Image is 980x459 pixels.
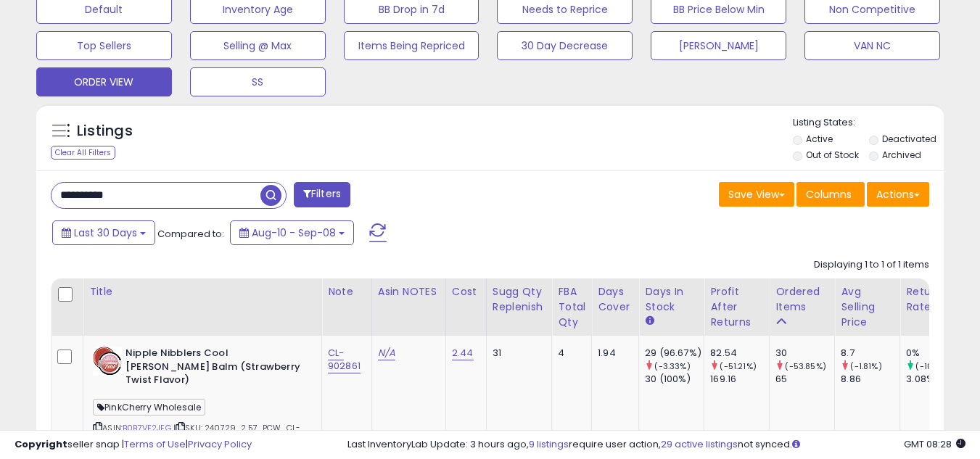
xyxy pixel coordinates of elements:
div: 29 (96.67%) [645,347,704,360]
span: | SKU: 240729_2.57_PCW_CL-902861 [93,422,300,444]
div: 82.54 [710,347,769,360]
div: Ordered Items [775,284,828,315]
small: (-53.85%) [785,360,825,372]
button: Filters [294,182,350,207]
a: CL-902861 [328,346,361,373]
button: Aug-10 - Sep-08 [230,220,354,245]
strong: Copyright [15,437,67,451]
div: Days Cover [598,284,633,315]
b: Nipple Nibblers Cool [PERSON_NAME] Balm (Strawberry Twist Flavor) [125,347,302,391]
button: 30 Day Decrease [497,31,633,60]
span: Aug-10 - Sep-08 [252,226,336,240]
a: N/A [378,346,395,360]
button: [PERSON_NAME] [651,31,786,60]
div: 3.08% [906,373,965,386]
button: Actions [867,182,929,207]
div: Cost [452,284,480,299]
div: Profit After Returns [710,284,763,330]
div: Last InventoryLab Update: 3 hours ago, require user action, not synced. [347,438,965,452]
a: B0B7VF2JFG [123,422,171,434]
button: ORDER VIEW [36,67,172,96]
button: Last 30 Days [52,220,155,245]
div: Days In Stock [645,284,698,315]
span: 2025-10-10 08:28 GMT [904,437,965,451]
div: Title [89,284,316,299]
label: Out of Stock [806,149,859,161]
a: Privacy Policy [188,437,252,451]
small: (-3.33%) [654,360,690,372]
small: (-100%) [915,360,949,372]
h5: Listings [77,121,133,141]
span: Last 30 Days [74,226,137,240]
div: Displaying 1 to 1 of 1 items [814,258,929,272]
a: 2.44 [452,346,474,360]
th: Please note that this number is a calculation based on your required days of coverage and your ve... [486,278,552,336]
button: SS [190,67,326,96]
div: Sugg Qty Replenish [493,284,546,315]
small: (-51.21%) [720,360,756,372]
div: Clear All Filters [51,146,115,160]
div: Asin NOTES [378,284,440,299]
a: 9 listings [529,437,569,451]
small: Days In Stock. [645,315,654,328]
div: 8.7 [841,347,899,360]
label: Active [806,133,833,145]
div: Return Rate [906,284,959,315]
p: Listing States: [793,116,944,130]
a: 29 active listings [661,437,738,451]
div: 1.94 [598,347,627,360]
div: 0% [906,347,965,360]
button: Top Sellers [36,31,172,60]
button: Items Being Repriced [344,31,479,60]
button: Save View [719,182,794,207]
span: Compared to: [157,227,224,241]
th: CSV column name: cust_attr_1_ Asin NOTES [371,278,445,336]
div: 30 [775,347,834,360]
div: 4 [558,347,580,360]
label: Deactivated [882,133,936,145]
a: Terms of Use [124,437,186,451]
div: Avg Selling Price [841,284,894,330]
div: 30 (100%) [645,373,704,386]
small: (-1.81%) [850,360,881,372]
label: Archived [882,149,921,161]
div: Note [328,284,366,299]
span: PinkCherry Wholesale [93,399,205,415]
div: 8.86 [841,373,899,386]
button: VAN NC [804,31,940,60]
div: 169.16 [710,373,769,386]
div: 31 [493,347,541,360]
button: Selling @ Max [190,31,326,60]
div: seller snap | | [15,438,252,452]
div: 65 [775,373,834,386]
span: Columns [806,187,852,202]
button: Columns [796,182,865,207]
img: 41es03TV3uL._SL40_.jpg [93,347,122,376]
div: FBA Total Qty [558,284,585,330]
